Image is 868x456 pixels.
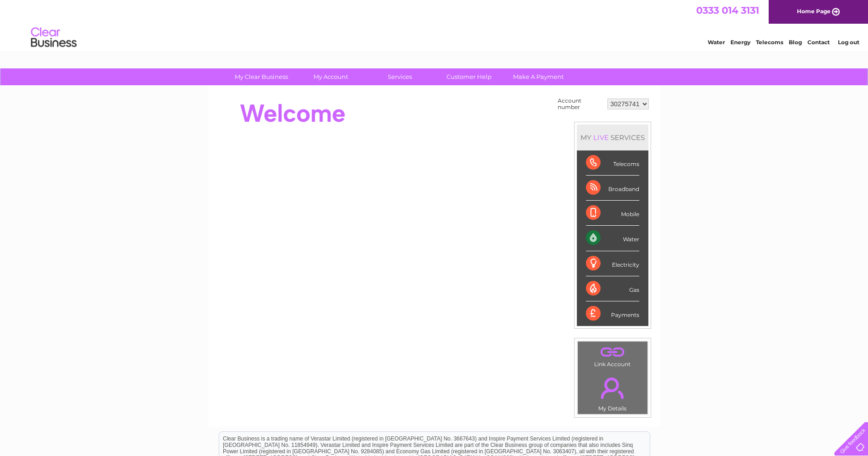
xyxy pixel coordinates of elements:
[789,39,802,46] a: Blog
[580,372,645,404] a: .
[580,344,645,360] a: .
[501,68,576,85] a: Make A Payment
[586,201,639,226] div: Mobile
[591,133,611,142] div: LIVE
[586,301,639,326] div: Payments
[586,150,639,176] div: Telecoms
[838,39,859,46] a: Log out
[708,39,725,46] a: Water
[577,341,648,370] td: Link Account
[555,95,605,113] td: Account number
[31,24,77,52] img: logo.png
[586,176,639,201] div: Broadband
[219,5,650,44] div: Clear Business is a trading name of Verastar Limited (registered in [GEOGRAPHIC_DATA] No. 3667643...
[586,226,639,251] div: Water
[756,39,783,46] a: Telecoms
[586,251,639,276] div: Electricity
[696,5,759,16] a: 0333 014 3131
[807,39,830,46] a: Contact
[431,68,507,85] a: Customer Help
[730,39,750,46] a: Energy
[293,68,368,85] a: My Account
[577,124,648,150] div: MY SERVICES
[577,370,648,415] td: My Details
[586,276,639,301] div: Gas
[362,68,437,85] a: Services
[224,68,299,85] a: My Clear Business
